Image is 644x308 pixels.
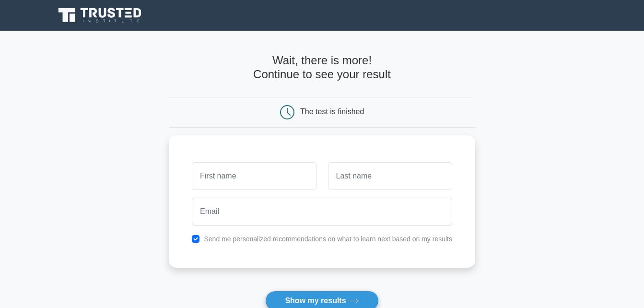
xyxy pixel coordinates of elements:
label: Send me personalized recommendations on what to learn next based on my results [204,235,452,243]
h4: Wait, there is more! Continue to see your result [169,54,475,82]
input: First name [192,162,316,190]
div: The test is finished [300,107,364,116]
input: Last name [328,162,452,190]
input: Email [192,198,452,225]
